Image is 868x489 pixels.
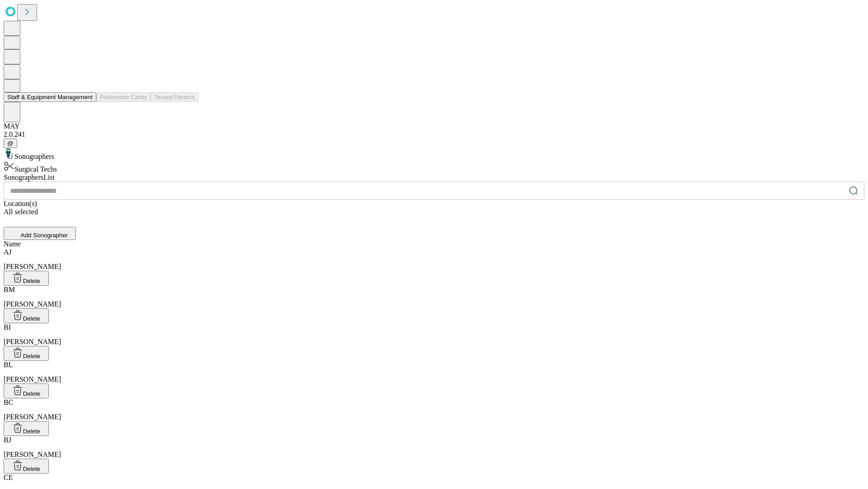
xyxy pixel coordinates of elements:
[4,248,12,256] span: AJ
[4,173,864,182] div: Sonographers List
[4,122,864,130] div: MAY
[4,398,864,421] div: [PERSON_NAME]
[4,346,49,361] button: Delete
[4,361,13,369] span: BL
[4,421,49,436] button: Delete
[4,148,864,161] div: Sonographers
[4,139,17,148] button: @
[4,92,96,102] button: Staff & Equipment Management
[4,323,864,346] div: [PERSON_NAME]
[23,278,41,284] span: Delete
[4,398,13,406] span: BC
[23,465,41,472] span: Delete
[23,315,41,322] span: Delete
[4,474,13,481] span: CE
[4,208,864,216] div: All selected
[4,271,49,286] button: Delete
[151,92,198,102] button: Tenant Params
[4,436,864,459] div: [PERSON_NAME]
[23,353,41,360] span: Delete
[4,459,49,474] button: Delete
[7,140,14,147] span: @
[4,200,37,207] span: Location(s)
[23,428,41,435] span: Delete
[4,227,76,240] button: Add Sonographer
[4,248,864,271] div: [PERSON_NAME]
[4,323,11,331] span: BI
[21,232,68,239] span: Add Sonographer
[4,361,864,384] div: [PERSON_NAME]
[4,130,864,139] div: 2.0.241
[4,161,864,173] div: Surgical Techs
[4,436,11,444] span: BJ
[96,92,151,102] button: Preference Cards
[23,390,41,397] span: Delete
[4,308,49,323] button: Delete
[4,384,49,398] button: Delete
[4,286,864,308] div: [PERSON_NAME]
[4,286,15,293] span: BM
[4,240,864,248] div: Name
